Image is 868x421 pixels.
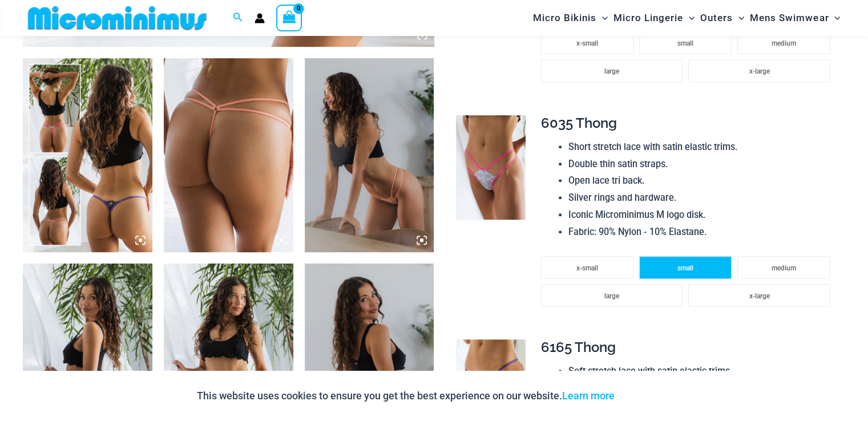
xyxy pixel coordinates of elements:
li: Open lace tri back. [568,172,836,189]
button: Accept [623,382,672,410]
span: medium [772,264,796,272]
a: Micro LingerieMenu ToggleMenu Toggle [611,3,697,33]
li: small [639,256,732,279]
a: OutersMenu ToggleMenu Toggle [697,3,747,33]
li: Iconic Microminimus M logo disk. [568,207,836,224]
img: Sip Bellini 608 Micro Thong [164,58,293,252]
li: large [541,59,683,82]
nav: Site Navigation [528,2,845,34]
a: Micro BikinisMenu ToggleMenu Toggle [530,3,611,33]
a: Account icon link [255,13,265,23]
li: Short stretch lace with satin elastic trims. [568,139,836,156]
li: x-small [541,256,633,279]
img: Sip Bellini 608 Micro Thong [305,58,434,252]
img: Savour Cotton Candy 6035 Thong [456,115,526,220]
li: medium [737,31,830,54]
li: Fabric: 90% Nylon - 10% Elastane. [568,224,836,241]
span: large [604,292,619,300]
img: MM SHOP LOGO FLAT [23,5,211,31]
span: Mens Swimwear [750,3,829,33]
span: x-large [749,67,770,75]
li: x-small [541,31,633,54]
li: Soft stretch lace with satin elastic trims. [568,363,836,380]
span: medium [772,39,796,47]
li: small [639,31,732,54]
span: Outers [700,3,733,33]
li: Silver rings and hardware. [568,189,836,207]
span: x-small [576,264,598,272]
span: Menu Toggle [829,3,840,33]
li: x-large [688,59,830,82]
span: x-small [576,39,598,47]
span: Menu Toggle [683,3,695,33]
img: Collection Pack b (5) [23,58,152,252]
span: x-large [749,292,770,300]
li: medium [737,256,830,279]
span: small [677,264,693,272]
span: 6165 Thong [541,339,616,355]
li: large [541,284,683,307]
a: Search icon link [233,11,243,25]
li: x-large [688,284,830,307]
a: Learn more [562,390,615,402]
a: View Shopping Cart, empty [276,5,302,31]
span: 6035 Thong [541,115,617,131]
span: small [677,39,693,47]
span: Micro Bikinis [533,3,596,33]
span: Menu Toggle [596,3,608,33]
p: This website uses cookies to ensure you get the best experience on our website. [197,387,615,404]
span: large [604,67,619,75]
span: Micro Lingerie [613,3,683,33]
a: Mens SwimwearMenu ToggleMenu Toggle [747,3,843,33]
span: Menu Toggle [733,3,744,33]
li: Double thin satin straps. [568,156,836,173]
